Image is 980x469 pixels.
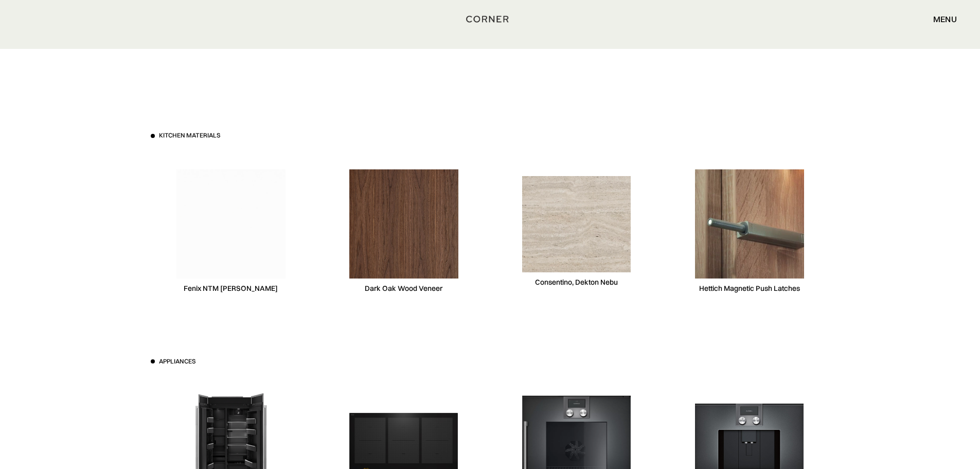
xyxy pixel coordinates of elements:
[159,357,195,366] h3: Appliances
[365,284,442,293] div: Dark Oak Wood Veneer
[699,284,800,293] div: Hettich Magnetic Push Latches
[923,10,957,28] div: menu
[184,284,278,293] div: Fenix NTM [PERSON_NAME]
[933,15,957,23] div: menu
[159,131,220,140] h3: Kitchen materials
[455,12,525,26] a: home
[535,277,618,287] div: Consentino, Dekton Nebu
